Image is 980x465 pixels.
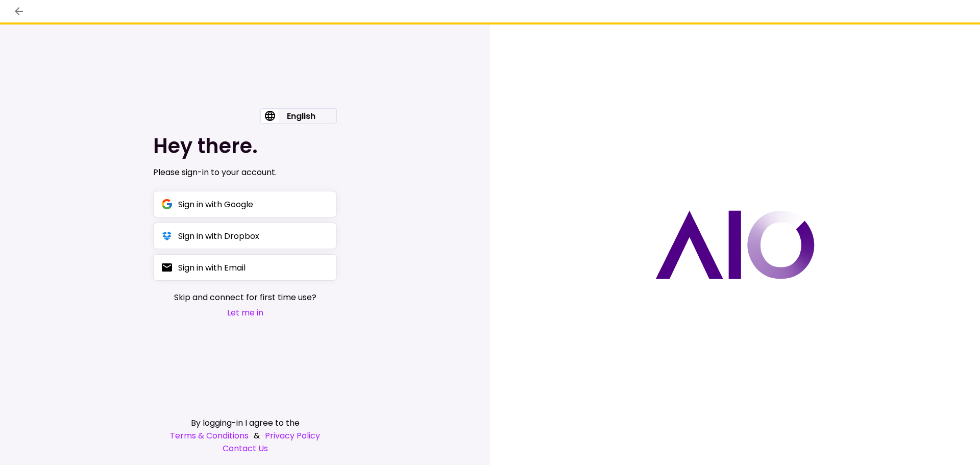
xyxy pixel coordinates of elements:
[10,3,28,20] button: back
[153,417,337,429] div: By logging-in I agree to the
[153,166,337,179] div: Please sign-in to your account.
[153,429,337,442] div: &
[178,261,246,274] div: Sign in with Email
[655,210,815,279] img: AIO logo
[153,134,337,158] h1: Hey there.
[279,109,324,123] div: English
[153,191,337,217] button: Sign in with Google
[178,230,259,242] div: Sign in with Dropbox
[170,429,249,442] a: Terms & Conditions
[178,198,253,211] div: Sign in with Google
[174,291,316,304] span: Skip and connect for first time use?
[265,429,320,442] a: Privacy Policy
[174,306,316,319] button: Let me in
[153,223,337,249] button: Sign in with Dropbox
[153,442,337,455] a: Contact Us
[153,254,337,281] button: Sign in with Email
